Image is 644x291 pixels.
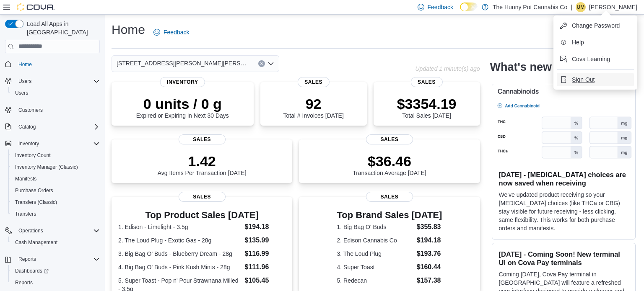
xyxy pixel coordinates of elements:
[112,21,145,38] h1: Home
[15,175,36,182] span: Manifests
[460,3,478,11] input: Dark Mode
[15,187,53,194] span: Purchase Orders
[15,105,100,115] span: Customers
[417,249,442,259] dd: $193.76
[18,61,32,68] span: Home
[17,3,55,11] img: Cova
[2,58,103,70] button: Home
[258,60,265,67] button: Clear input
[490,60,552,74] h2: What's new
[18,227,43,234] span: Operations
[417,235,442,245] dd: $194.18
[8,149,103,161] button: Inventory Count
[337,250,413,258] dt: 3. The Loud Plug
[12,162,100,172] span: Inventory Manager (Classic)
[12,88,100,98] span: Users
[15,211,36,217] span: Transfers
[283,95,343,119] div: Total # Invoices [DATE]
[353,153,426,176] div: Transaction Average [DATE]
[298,77,330,87] span: Sales
[23,20,100,36] span: Load All Apps in [GEOGRAPHIC_DATA]
[12,162,81,172] a: Inventory Manager (Classic)
[158,153,247,176] div: Avg Items Per Transaction [DATE]
[557,73,634,86] button: Sign Out
[136,95,229,112] p: 0 units / 0 g
[12,266,52,276] a: Dashboards
[18,78,31,85] span: Users
[12,278,36,288] a: Reports
[337,263,413,271] dt: 4. Super Toast
[12,174,40,184] a: Manifests
[2,138,103,149] button: Inventory
[15,139,42,149] button: Inventory
[2,225,103,237] button: Operations
[572,75,595,84] span: Sign Out
[164,28,189,36] span: Feedback
[2,121,103,133] button: Catalog
[366,134,413,144] span: Sales
[8,237,103,248] button: Cash Management
[15,76,100,86] span: Users
[576,2,586,12] div: Uldarico Maramo
[337,223,413,231] dt: 1. Big Bag O' Buds
[118,223,241,231] dt: 1. Edison - Limelight - 3.5g
[15,59,35,70] a: Home
[15,90,28,96] span: Users
[8,161,103,173] button: Inventory Manager (Classic)
[557,52,634,66] button: Cova Learning
[572,55,610,63] span: Cova Learning
[118,210,286,220] h3: Top Product Sales [DATE]
[397,95,457,112] p: $3354.19
[15,254,39,264] button: Reports
[337,210,442,220] h3: Top Brand Sales [DATE]
[15,164,78,170] span: Inventory Manager (Classic)
[15,122,100,132] span: Catalog
[15,279,33,286] span: Reports
[417,276,442,286] dd: $157.38
[15,226,100,236] span: Operations
[158,153,247,170] p: 1.42
[15,105,46,115] a: Customers
[572,21,620,30] span: Change Password
[353,153,426,170] p: $36.46
[571,2,572,12] p: |
[179,134,226,144] span: Sales
[160,77,205,87] span: Inventory
[18,140,39,147] span: Inventory
[15,239,57,246] span: Cash Management
[12,174,100,184] span: Manifests
[117,58,250,68] span: [STREET_ADDRESS][PERSON_NAME][PERSON_NAME]
[12,278,100,288] span: Reports
[15,59,100,70] span: Home
[18,256,36,263] span: Reports
[572,38,584,46] span: Help
[2,104,103,116] button: Customers
[15,122,39,132] button: Catalog
[244,249,286,259] dd: $116.99
[244,235,286,245] dd: $135.99
[8,196,103,208] button: Transfers (Classic)
[12,197,100,207] span: Transfers (Classic)
[267,60,274,67] button: Open list of options
[8,208,103,220] button: Transfers
[179,192,226,202] span: Sales
[118,236,241,245] dt: 2. The Loud Plug - Exotic Gas - 28g
[244,222,286,232] dd: $194.18
[589,2,637,12] p: [PERSON_NAME]
[18,124,36,130] span: Catalog
[15,268,49,274] span: Dashboards
[118,250,241,258] dt: 3. Big Bag O' Buds - Blueberry Dream - 28g
[2,75,103,87] button: Users
[12,209,39,219] a: Transfers
[493,2,567,12] p: The Hunny Pot Cannabis Co
[150,24,192,41] a: Feedback
[12,237,100,247] span: Cash Management
[337,236,413,245] dt: 2. Edison Cannabis Co
[118,263,241,271] dt: 4. Big Bag O' Buds - Pink Kush Mints - 28g
[15,76,35,86] button: Users
[12,185,100,196] span: Purchase Orders
[244,262,286,272] dd: $111.96
[417,222,442,232] dd: $355.83
[2,253,103,265] button: Reports
[337,276,413,285] dt: 5. Redecan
